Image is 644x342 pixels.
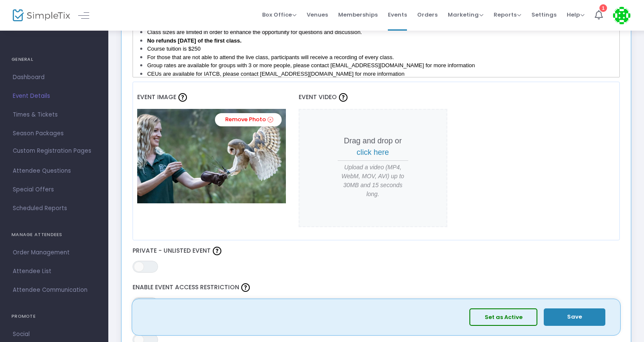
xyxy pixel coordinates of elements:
span: Event Image [137,93,176,101]
span: Help [567,11,585,19]
a: Remove Photo [215,113,282,126]
span: Social [13,329,96,340]
span: Attendee Communication [13,285,96,296]
span: Attendee Questions [13,165,96,177]
div: 1 [599,4,607,12]
span: Class sizes are limited in order to enhance the opportunity for questions and discussion. [147,29,362,35]
label: Private - Unlisted Event [133,245,620,257]
span: CEUs are available for IATCB, please contact [EMAIL_ADDRESS][DOMAIN_NAME] for more information [147,71,404,77]
span: Event Details [13,91,96,102]
img: question-mark [339,93,347,102]
span: Course tuition is $250 [147,46,201,52]
span: Memberships [338,4,378,26]
span: Times & Tickets [13,109,96,120]
span: Events [388,4,407,26]
span: Upload a video (MP4, WebM, MOV, AVI) up to 30MB and 15 seconds long. [338,163,408,199]
span: Dashboard [13,72,96,83]
label: Enable Event Access Restriction [133,281,620,294]
h4: GENERAL [11,51,97,68]
button: Set as Active [469,308,537,326]
span: Special Offers [13,184,96,195]
span: Order Management [13,247,96,258]
button: Save [544,308,605,326]
img: question-mark [178,93,187,102]
span: Event Video [299,93,337,101]
span: Orders [417,4,438,26]
img: question-mark [241,283,250,292]
span: Group rates are available for groups with 3 or more people, please contact [EMAIL_ADDRESS][DOMAIN... [147,62,475,68]
span: Custom Registration Pages [13,147,91,155]
span: click here [357,148,389,157]
img: 6381710055005209586380845913511848196377978154524162122616580010155436125448318956825999966086723... [137,109,286,203]
h4: MANAGE ATTENDEES [11,226,97,243]
span: Marketing [448,11,483,19]
span: Venues [307,4,328,26]
h4: PROMOTE [11,308,97,325]
img: question-mark [213,247,221,255]
strong: No refunds [DATE] of the first class. [147,37,241,44]
span: Season Packages [13,128,96,139]
span: Box Office [262,11,297,19]
span: Settings [531,4,556,26]
span: Attendee List [13,266,96,277]
span: For those that are not able to attend the live class, participants will receive a recording of ev... [147,54,394,60]
span: Reports [494,11,521,19]
p: Drag and drop or [338,135,408,158]
span: Scheduled Reports [13,203,96,214]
